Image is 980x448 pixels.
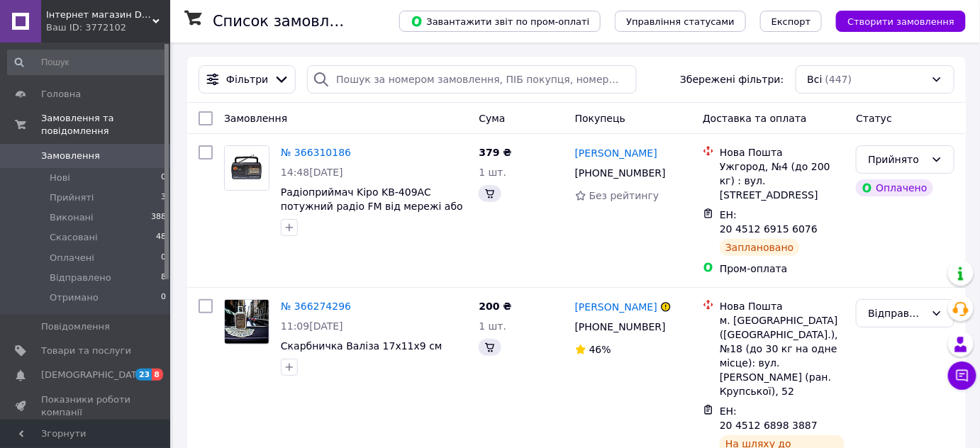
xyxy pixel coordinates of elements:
span: Замовлення [224,113,287,124]
span: Доставка та оплата [703,113,807,124]
div: Заплановано [720,239,800,256]
a: Радіоприймач Kipo KB-409AC потужний радіо FM від мережі або від батарейки R20 Чорний [281,186,463,226]
input: Пошук за номером замовлення, ПІБ покупця, номером телефону, Email, номером накладної [307,65,637,94]
span: 388 [151,211,166,224]
button: Чат з покупцем [948,362,976,390]
span: 0 [161,252,166,264]
div: Ужгород, №4 (до 200 кг) : вул. [STREET_ADDRESS] [720,159,845,202]
span: Виконані [50,211,94,224]
span: 200 ₴ [479,301,511,312]
div: Нова Пошта [720,145,845,159]
button: Створити замовлення [836,11,966,32]
span: [DEMOGRAPHIC_DATA] [41,369,146,381]
div: Прийнято [868,152,925,167]
span: (447) [825,74,852,85]
a: № 366310186 [281,147,351,158]
span: Без рейтингу [589,190,659,201]
span: Завантажити звіт по пром-оплаті [411,15,589,28]
div: Оплачено [856,179,932,196]
span: Товари та послуги [41,345,131,357]
button: Управління статусами [615,11,746,32]
div: м. [GEOGRAPHIC_DATA] ([GEOGRAPHIC_DATA].), №18 (до 30 кг на одне місце): вул. [PERSON_NAME] (ран.... [720,313,845,398]
span: Управління статусами [626,16,735,27]
a: [PERSON_NAME] [575,146,657,160]
span: 1 шт. [479,167,506,178]
span: Повідомлення [41,320,110,333]
a: № 366274296 [281,301,351,312]
span: Фільтри [226,72,268,86]
h1: Список замовлень [213,13,357,30]
span: Статус [856,113,892,124]
span: Експорт [772,16,811,27]
span: Інтернет магазин DeVo - різноманітні товари по доступній ціні. [46,9,152,21]
span: 14:48[DATE] [281,167,343,178]
span: 46% [589,344,611,355]
span: Нові [50,172,70,184]
span: Оплачені [50,252,94,264]
span: Прийняті [50,191,94,204]
span: Скасовані [50,231,98,244]
span: 379 ₴ [479,147,511,158]
span: Cума [479,113,505,124]
span: Головна [41,88,81,101]
span: Відправлено [50,271,111,284]
img: Фото товару [225,146,269,190]
span: Покупець [575,113,625,124]
span: 0 [161,172,166,184]
a: Створити замовлення [822,15,966,26]
div: Пром-оплата [720,262,845,276]
div: Нова Пошта [720,299,845,313]
span: Замовлення [41,150,100,162]
span: 8 [152,369,163,381]
button: Завантажити звіт по пром-оплаті [399,11,601,32]
span: 8 [161,271,166,284]
span: 48 [156,231,166,244]
input: Пошук [7,50,167,75]
div: [PHONE_NUMBER] [572,317,669,337]
img: Фото товару [225,300,269,344]
span: Створити замовлення [847,16,954,27]
div: Ваш ID: 3772102 [46,21,170,34]
span: 0 [161,291,166,304]
div: [PHONE_NUMBER] [572,163,669,183]
span: 11:09[DATE] [281,320,343,332]
div: Відправлено [868,306,925,321]
a: Фото товару [224,299,269,345]
span: 1 шт. [479,320,506,332]
a: Фото товару [224,145,269,191]
span: Отримано [50,291,99,304]
span: ЕН: 20 4512 6915 6076 [720,209,818,235]
span: Всі [808,72,823,86]
span: Показники роботи компанії [41,393,131,419]
span: Збережені фільтри: [680,72,784,86]
a: [PERSON_NAME] [575,300,657,314]
span: 23 [135,369,152,381]
span: 3 [161,191,166,204]
span: ЕН: 20 4512 6898 3887 [720,405,818,431]
button: Експорт [760,11,823,32]
span: Замовлення та повідомлення [41,112,170,138]
a: Скарбничка Валіза 17х11х9 см [281,340,442,352]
